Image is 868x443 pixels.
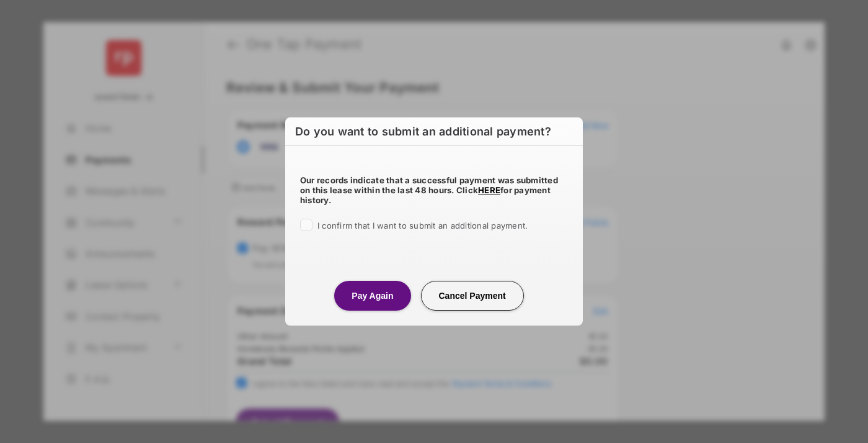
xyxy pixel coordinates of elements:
span: I confirm that I want to submit an additional payment. [317,221,528,231]
h5: Our records indicate that a successful payment was submitted on this lease within the last 48 hou... [300,175,568,205]
a: HERE [478,185,500,195]
button: Pay Again [334,281,410,311]
h6: Do you want to submit an additional payment? [285,117,583,146]
button: Cancel Payment [421,281,524,311]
